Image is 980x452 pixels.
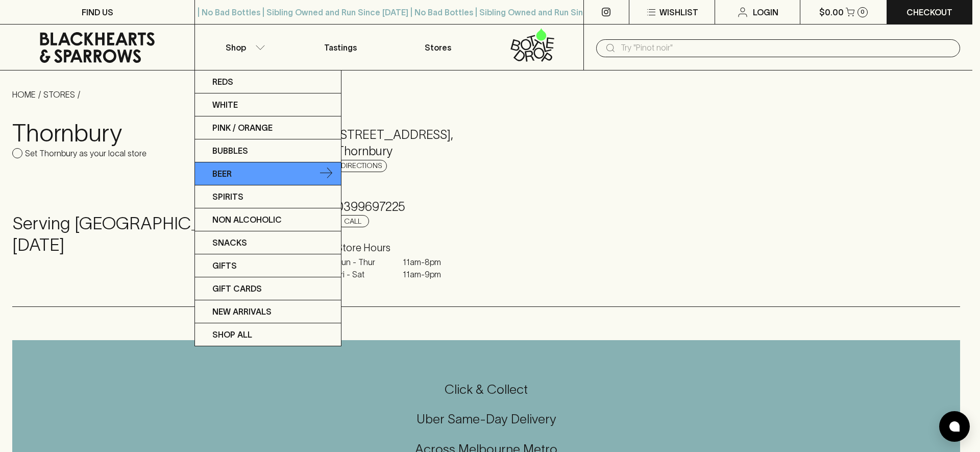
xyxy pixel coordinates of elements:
a: Pink / Orange [195,116,341,139]
p: Snacks [212,236,247,249]
a: White [195,93,341,116]
p: New Arrivals [212,305,272,318]
a: Non Alcoholic [195,208,341,231]
a: Bubbles [195,139,341,162]
a: Beer [195,162,341,185]
p: Spirits [212,191,243,203]
p: Reds [212,76,233,88]
a: Reds [195,70,341,93]
p: Gifts [212,259,237,272]
p: SHOP ALL [212,328,252,341]
p: Beer [212,168,232,180]
a: Spirits [195,185,341,208]
p: Bubbles [212,145,248,157]
a: Snacks [195,231,341,254]
a: Gift Cards [195,277,341,300]
p: White [212,99,238,111]
p: Non Alcoholic [212,213,282,226]
p: Pink / Orange [212,122,273,134]
a: New Arrivals [195,300,341,323]
img: bubble-icon [949,421,960,432]
a: Gifts [195,254,341,277]
p: Gift Cards [212,282,262,295]
a: SHOP ALL [195,323,341,346]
